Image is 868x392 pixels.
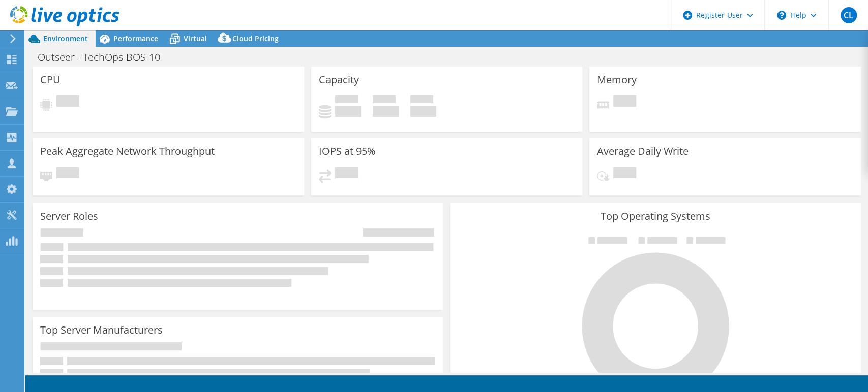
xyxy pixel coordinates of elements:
[33,52,176,63] h1: Outseer - TechOps-BOS-10
[184,34,207,43] span: Virtual
[410,106,436,117] h4: 0 GiB
[43,34,88,43] span: Environment
[335,106,361,117] h4: 0 GiB
[319,146,376,157] h3: IOPS at 95%
[841,7,857,23] span: CL
[777,11,786,20] svg: \n
[458,211,853,222] h3: Top Operating Systems
[373,95,396,106] span: Free
[113,34,158,43] span: Performance
[373,106,399,117] h4: 0 GiB
[335,167,358,181] span: Pending
[335,95,358,106] span: Used
[56,167,79,181] span: Pending
[40,324,163,336] h3: Top Server Manufacturers
[232,34,279,43] span: Cloud Pricing
[40,146,215,157] h3: Peak Aggregate Network Throughput
[40,74,61,85] h3: CPU
[613,95,636,109] span: Pending
[56,95,79,109] span: Pending
[613,167,636,181] span: Pending
[319,74,359,85] h3: Capacity
[597,74,637,85] h3: Memory
[40,211,98,222] h3: Server Roles
[410,95,433,106] span: Total
[597,146,689,157] h3: Average Daily Write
